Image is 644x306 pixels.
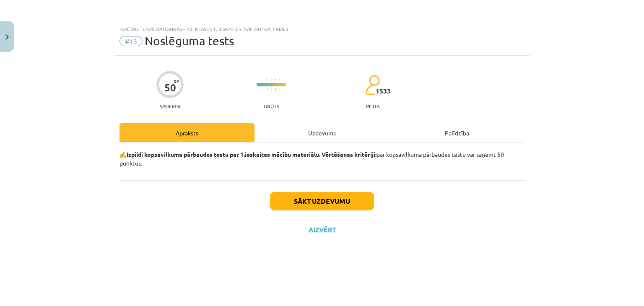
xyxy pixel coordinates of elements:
img: icon-short-line-57e1e144782c952c97e751825c79c345078a6d821885a25fce030b3d8c18986b.svg [267,79,267,81]
img: icon-short-line-57e1e144782c952c97e751825c79c345078a6d821885a25fce030b3d8c18986b.svg [258,79,259,81]
p: pilda [366,103,379,109]
img: icon-short-line-57e1e144782c952c97e751825c79c345078a6d821885a25fce030b3d8c18986b.svg [262,79,263,81]
img: icon-short-line-57e1e144782c952c97e751825c79c345078a6d821885a25fce030b3d8c18986b.svg [267,88,267,91]
div: Uzdevums [254,123,390,142]
img: icon-short-line-57e1e144782c952c97e751825c79c345078a6d821885a25fce030b3d8c18986b.svg [279,79,280,81]
button: Sākt uzdevumu [270,192,374,210]
b: Izpildi kopsavilkuma pārbaudes testu par 1.ieskaites mācību materiālu. Vērtēšanas kritēriji: [127,150,377,158]
img: icon-short-line-57e1e144782c952c97e751825c79c345078a6d821885a25fce030b3d8c18986b.svg [279,88,280,91]
img: icon-short-line-57e1e144782c952c97e751825c79c345078a6d821885a25fce030b3d8c18986b.svg [283,79,284,81]
div: Apraksts [119,123,254,142]
p: ✍️ par kopsavilkuma pārbaudes testu var saņemt 50 punktus. [119,150,525,168]
img: icon-short-line-57e1e144782c952c97e751825c79c345078a6d821885a25fce030b3d8c18986b.svg [283,88,284,91]
img: icon-close-lesson-0947bae3869378f0d4975bcd49f059093ad1ed9edebbc8119c70593378902aed.svg [5,34,9,40]
img: icon-long-line-d9ea69661e0d244f92f715978eff75569469978d946b2353a9bb055b3ed8787d.svg [271,77,272,93]
img: students-c634bb4e5e11cddfef0936a35e636f08e4e9abd3cc4e673bd6f9a4125e45ecb1.svg [365,75,380,96]
span: #13 [119,36,143,46]
div: 50 [164,82,176,93]
button: Aizvērt [306,226,338,234]
img: icon-short-line-57e1e144782c952c97e751825c79c345078a6d821885a25fce030b3d8c18986b.svg [262,88,263,91]
span: XP [174,79,179,83]
span: Noslēguma tests [145,34,234,48]
img: icon-short-line-57e1e144782c952c97e751825c79c345078a6d821885a25fce030b3d8c18986b.svg [275,79,276,81]
span: 1533 [376,87,391,95]
img: icon-short-line-57e1e144782c952c97e751825c79c345078a6d821885a25fce030b3d8c18986b.svg [258,88,259,91]
div: Palīdzība [390,123,525,142]
img: icon-short-line-57e1e144782c952c97e751825c79c345078a6d821885a25fce030b3d8c18986b.svg [275,88,276,91]
div: Mācību tēma: Datorikas - 10. klases 1. ieskaites mācību materiāls [119,26,525,32]
p: Saņemsi [156,103,184,109]
p: Grūts [264,103,279,109]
